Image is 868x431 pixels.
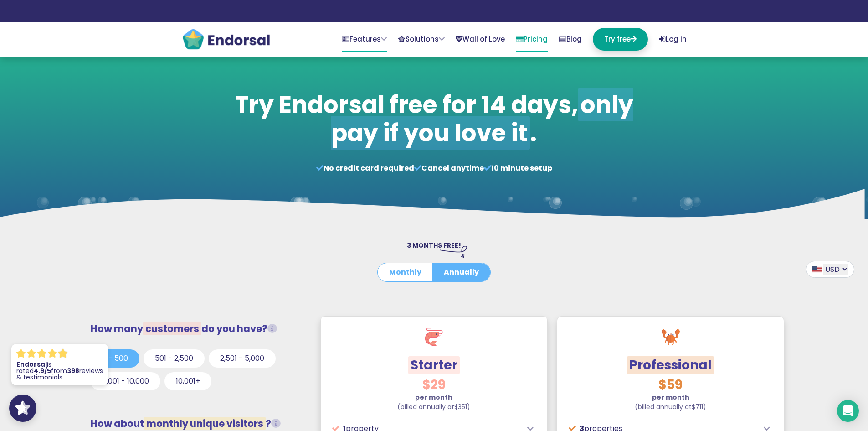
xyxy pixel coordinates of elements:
[652,393,689,402] strong: per month
[627,356,714,374] span: Professional
[34,366,51,375] strong: 4.9/5
[143,322,201,335] span: customers
[182,28,271,51] img: endorsal-logo@2x.png
[164,372,211,390] button: 10,001+
[408,356,460,374] span: Starter
[342,28,387,52] a: Features
[91,349,139,368] button: 0 - 500
[397,402,470,411] span: (billed annually at )
[91,372,160,390] button: 5,001 - 10,000
[67,366,79,375] strong: 398
[209,349,276,368] button: 2,501 - 5,000
[230,91,638,148] h1: Try Endorsal free for 14 days, .
[659,28,687,51] a: Log in
[635,402,706,411] span: (billed annually at )
[91,323,304,334] h3: How many do you have?
[422,376,446,394] span: $29
[837,400,859,422] div: Open Intercom Messenger
[398,28,445,51] a: Solutions
[16,361,103,380] p: is rated from reviews & testimonials.
[658,376,683,394] span: $59
[91,418,304,429] h3: How about ?
[425,328,443,346] img: shrimp.svg
[692,402,703,411] span: $711
[454,402,467,411] span: $351
[271,419,281,428] i: Unique visitors that view our social proof tools (widgets, FOMO popups or Wall of Love) on your w...
[456,28,505,51] a: Wall of Love
[432,263,490,281] button: Annually
[230,163,638,174] p: No credit card required Cancel anytime 10 minute setup
[407,241,461,250] span: 3 MONTHS FREE!
[440,246,467,258] img: arrow-right-down.svg
[16,360,47,369] strong: Endorsal
[378,263,433,281] button: Monthly
[144,417,266,430] span: monthly unique visitors
[559,28,582,51] a: Blog
[593,28,648,51] a: Try free
[267,324,277,333] i: Total customers from whom you request testimonials/reviews.
[144,349,205,368] button: 501 - 2,500
[516,28,548,52] a: Pricing
[331,88,633,150] span: only pay if you love it
[415,393,452,402] strong: per month
[662,328,680,346] img: crab.svg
